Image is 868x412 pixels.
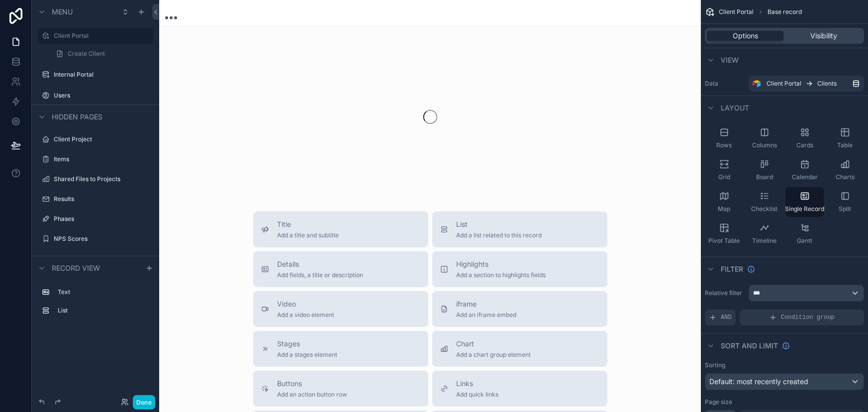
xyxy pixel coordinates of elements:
[52,7,73,17] span: Menu
[797,237,812,245] span: Gantt
[752,141,777,149] span: Columns
[749,76,864,92] a: Client PortalClients
[756,173,773,181] span: Board
[792,173,818,181] span: Calendar
[768,8,802,16] span: Base record
[133,395,155,410] button: Done
[785,205,824,213] span: Single Record
[68,50,105,58] span: Create Client
[721,103,749,113] span: Layout
[32,280,159,328] div: scrollable content
[781,313,835,321] span: Condition group
[785,155,824,185] button: Calendar
[54,215,151,223] label: Phases
[719,8,754,16] span: Client Portal
[54,135,151,143] label: Client Project
[745,219,783,249] button: Timeline
[705,361,725,369] label: Sorting
[705,219,743,249] button: Pivot Table
[716,141,732,149] span: Rows
[752,237,776,245] span: Timeline
[54,155,151,163] label: Items
[826,155,864,185] button: Charts
[54,32,147,40] label: Client Portal
[718,205,730,213] span: Map
[796,141,813,149] span: Cards
[709,377,808,386] span: Default: most recently created
[54,195,151,203] label: Results
[751,205,777,213] span: Checklist
[826,187,864,217] button: Split
[54,235,151,243] label: NPS Scores
[721,264,743,274] span: Filter
[52,263,100,273] span: Record view
[705,187,743,217] button: Map
[837,141,853,149] span: Table
[810,31,837,41] span: Visibility
[50,46,153,62] a: Create Client
[733,31,758,41] span: Options
[826,123,864,153] button: Table
[705,289,745,297] label: Relative filter
[54,92,151,100] label: Users
[54,175,151,183] label: Shared Files to Projects
[705,373,864,390] button: Default: most recently created
[817,80,837,88] span: Clients
[708,237,740,245] span: Pivot Table
[785,187,824,217] button: Single Record
[718,173,730,181] span: Grid
[721,341,778,351] span: Sort And Limit
[753,80,761,88] img: Airtable Logo
[705,123,743,153] button: Rows
[785,123,824,153] button: Cards
[745,123,783,153] button: Columns
[58,288,149,296] label: Text
[745,187,783,217] button: Checklist
[785,219,824,249] button: Gantt
[54,71,151,79] label: Internal Portal
[721,55,739,65] span: View
[721,313,732,321] span: AND
[58,307,149,314] label: List
[767,80,801,88] span: Client Portal
[705,155,743,185] button: Grid
[745,155,783,185] button: Board
[52,112,102,122] span: Hidden pages
[705,80,745,88] label: Data
[836,173,855,181] span: Charts
[839,205,851,213] span: Split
